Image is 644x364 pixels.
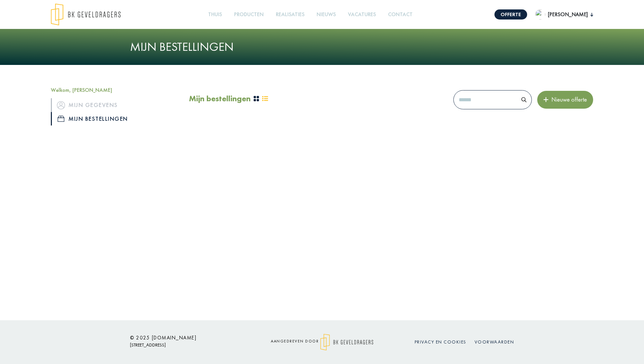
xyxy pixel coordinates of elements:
a: Contact [385,7,415,22]
a: Offerte [494,9,527,20]
button: [PERSON_NAME] [535,9,593,20]
img: icon [57,101,65,109]
h2: Mijn bestellingen [189,94,251,104]
button: Nieuwe offerte [537,91,593,108]
a: Realisaties [273,7,307,22]
span: [PERSON_NAME] [545,10,590,19]
img: search.svg [521,97,526,102]
a: Vacatures [345,7,379,22]
span: Nieuwe offerte [549,96,587,103]
font: Producten [234,11,264,18]
h6: © 2025 [DOMAIN_NAME] [130,335,251,341]
font: Aangedreven door [271,338,319,344]
img: logo [320,334,373,351]
a: Nieuws [314,7,339,22]
p: [STREET_ADDRESS] [130,341,251,349]
a: Voorwaarden [475,339,514,345]
a: Privacy en cookies [415,339,466,345]
font: Mijn gegevens [68,100,118,110]
img: icon [58,116,64,122]
img: undefined [535,9,545,20]
h1: Mijn bestellingen [130,40,514,54]
a: iconMijn bestellingen [51,112,179,125]
h5: Welkom, [PERSON_NAME] [51,87,179,93]
img: logo [51,3,121,26]
font: Mijn bestellingen [68,113,128,124]
a: Thuis [205,7,225,22]
a: iconMijn gegevens [51,98,179,112]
